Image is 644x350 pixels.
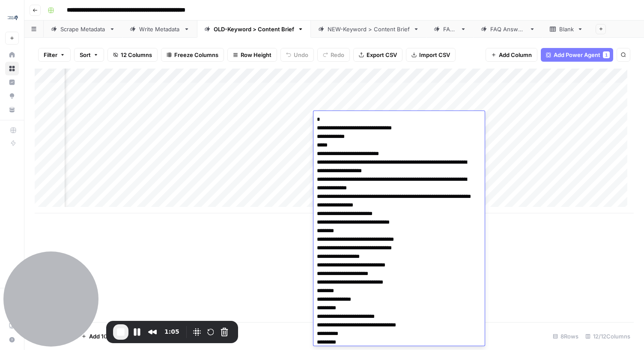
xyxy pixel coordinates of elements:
a: Home [5,48,19,62]
button: Export CSV [353,48,402,62]
button: Import CSV [406,48,456,62]
a: Your Data [5,103,19,117]
a: NEW-Keyword > Content Brief [311,21,426,38]
div: 1 [603,51,610,58]
button: 12 Columns [107,48,158,62]
div: FAQs [443,25,457,33]
a: FAQ Answers [474,21,543,38]
a: Scrape Metadata [44,21,122,38]
a: Opportunities [5,89,19,103]
button: Filter [38,48,71,62]
button: Redo [317,48,350,62]
span: Import CSV [419,51,450,59]
div: Scrape Metadata [60,25,106,33]
div: 12/12 Columns [582,329,634,343]
div: OLD-Keyword > Content Brief [214,25,294,33]
span: Filter [44,51,57,59]
button: Undo [280,48,314,62]
button: Sort [74,48,104,62]
a: Insights [5,75,19,89]
div: FAQ Answers [490,25,526,33]
button: Freeze Columns [161,48,224,62]
button: Add Power Agent1 [541,48,613,62]
a: Write Metadata [122,21,197,38]
span: Add Power Agent [554,51,600,59]
div: NEW-Keyword > Content Brief [328,25,410,33]
div: Blank [559,25,574,33]
span: Undo [294,51,308,59]
a: OLD-Keyword > Content Brief [197,21,311,38]
span: Add Column [499,51,532,59]
span: Freeze Columns [174,51,218,59]
button: Add Column [486,48,537,62]
img: Compound Growth Logo [5,10,21,25]
button: Workspace: Compound Growth [5,7,19,28]
a: Blank [543,21,590,38]
span: 1 [605,51,608,58]
span: Row Height [241,51,271,59]
button: Row Height [227,48,277,62]
a: Browse [5,62,19,75]
div: Write Metadata [139,25,180,33]
span: Redo [331,51,344,59]
span: Sort [80,51,91,59]
div: 8 Rows [549,329,582,343]
a: FAQs [426,21,474,38]
span: 12 Columns [121,51,152,59]
button: Add 10 Rows [76,329,128,343]
span: Export CSV [367,51,397,59]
